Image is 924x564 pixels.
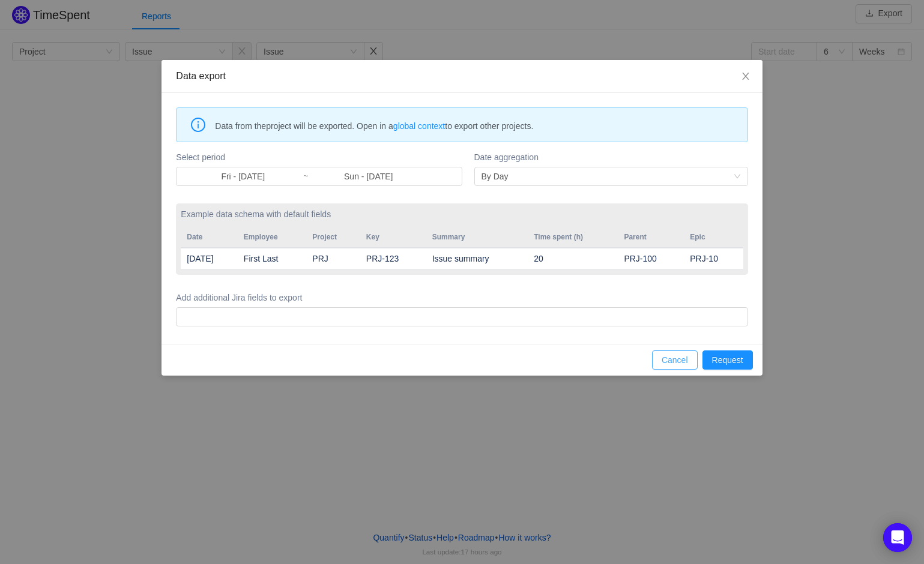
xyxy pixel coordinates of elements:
[426,227,528,248] th: Summary
[181,248,238,270] td: [DATE]
[618,248,684,270] td: PRJ-100
[528,227,618,248] th: Time spent (h)
[176,151,462,164] label: Select period
[306,227,360,248] th: Project
[181,208,743,221] label: Example data schema with default fields
[702,350,753,370] button: Request
[684,227,743,248] th: Epic
[183,170,303,183] input: Start date
[729,60,762,94] button: Close
[883,523,912,552] div: Open Intercom Messenger
[741,71,750,81] i: icon: close
[176,70,747,83] div: Data export
[474,151,748,164] label: Date aggregation
[652,350,698,370] button: Cancel
[176,292,747,304] label: Add additional Jira fields to export
[734,173,741,181] i: icon: down
[309,170,428,183] input: End date
[191,118,205,132] i: icon: info-circle
[684,248,743,270] td: PRJ-10
[238,248,306,270] td: First Last
[306,248,360,270] td: PRJ
[426,248,528,270] td: Issue summary
[528,248,618,270] td: 20
[482,167,509,185] div: By Day
[360,248,426,270] td: PRJ-123
[238,227,306,248] th: Employee
[618,227,684,248] th: Parent
[393,121,445,131] a: global context
[181,227,238,248] th: Date
[215,119,738,133] span: Data from the project will be exported. Open in a to export other projects.
[360,227,426,248] th: Key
